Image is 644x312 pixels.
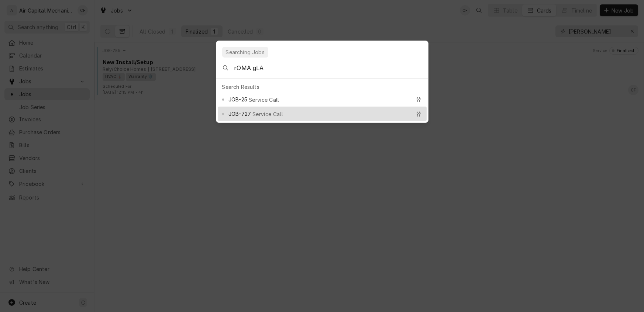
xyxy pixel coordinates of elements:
[218,82,427,92] div: Search Results
[218,82,427,121] div: Suggestions
[228,96,247,103] span: JOB-25
[234,58,428,78] input: Search
[228,110,251,118] span: JOB-727
[225,48,265,56] div: Searching Jobs
[252,110,283,118] span: Service Call
[249,96,279,104] span: Service Call
[216,41,428,123] div: Global Command Menu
